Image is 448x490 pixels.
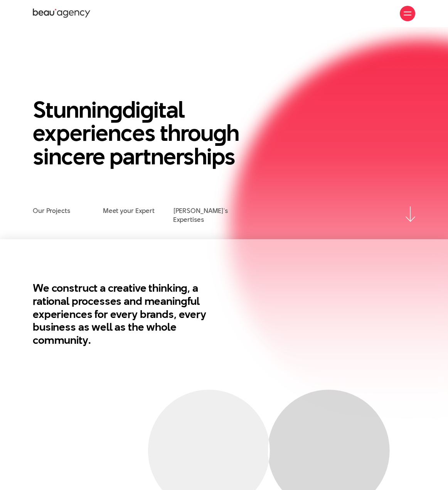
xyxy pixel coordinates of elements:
h2: We construct a creative thinking, a rational processes and meaningful experiences for every brand... [33,282,210,347]
en: g [213,117,226,149]
a: [PERSON_NAME]'s Expertises [173,206,243,224]
a: Meet your Expert [103,206,155,215]
en: g [109,94,122,125]
a: Our Projects [33,206,70,215]
en: g [140,94,153,125]
h1: Stunnin di ital experiences throu h sincere partnerships [33,98,284,168]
